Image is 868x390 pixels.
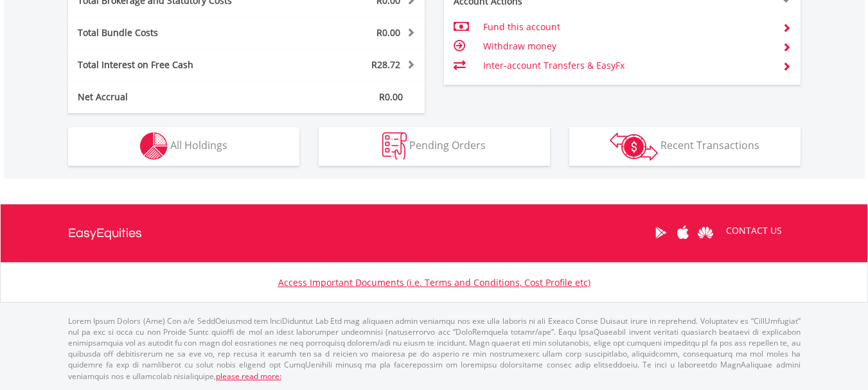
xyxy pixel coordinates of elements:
img: pending_instructions-wht.png [382,132,407,160]
p: Lorem Ipsum Dolors (Ame) Con a/e SeddOeiusmod tem InciDiduntut Lab Etd mag aliquaen admin veniamq... [68,315,801,382]
a: Apple [672,213,695,253]
a: please read more: [216,371,281,382]
a: CONTACT US [717,213,791,249]
button: All Holdings [68,127,299,166]
span: Pending Orders [409,138,486,152]
span: R0.00 [376,26,400,39]
td: Fund this account [483,17,772,37]
img: transactions-zar-wht.png [610,132,658,161]
button: Pending Orders [319,127,550,166]
a: Google Play [650,213,672,253]
div: Total Interest on Free Cash [68,58,276,71]
div: Total Bundle Costs [68,26,276,39]
span: All Holdings [170,138,227,152]
span: R0.00 [379,91,403,103]
a: EasyEquities [68,204,142,262]
td: Withdraw money [483,37,772,56]
td: Inter-account Transfers & EasyFx [483,56,772,75]
div: Net Accrual [68,91,276,103]
span: R28.72 [371,58,400,71]
a: Huawei [695,213,717,253]
span: Recent Transactions [660,138,759,152]
a: Access Important Documents (i.e. Terms and Conditions, Cost Profile etc) [278,276,590,288]
img: holdings-wht.png [140,132,168,160]
button: Recent Transactions [569,127,801,166]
